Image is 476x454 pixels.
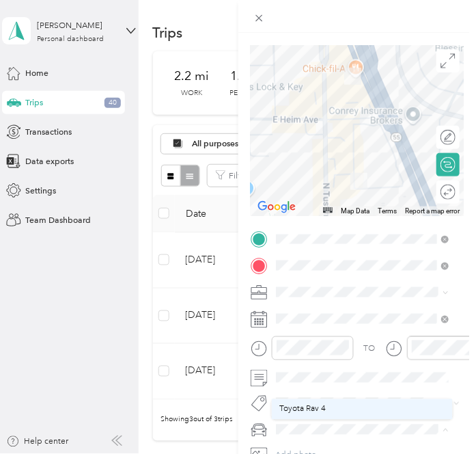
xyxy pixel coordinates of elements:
a: Terms (opens in new tab) [378,207,397,215]
iframe: Everlance-gr Chat Button Frame [400,377,476,454]
a: Open this area in Google Maps (opens a new window) [254,198,299,216]
img: Google [254,198,299,216]
button: Keyboard shortcuts [323,207,333,213]
a: Report a map error [405,207,460,215]
div: TO [364,343,376,356]
button: Map Data [341,206,369,216]
span: Toyota Rav 4 [280,404,326,414]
